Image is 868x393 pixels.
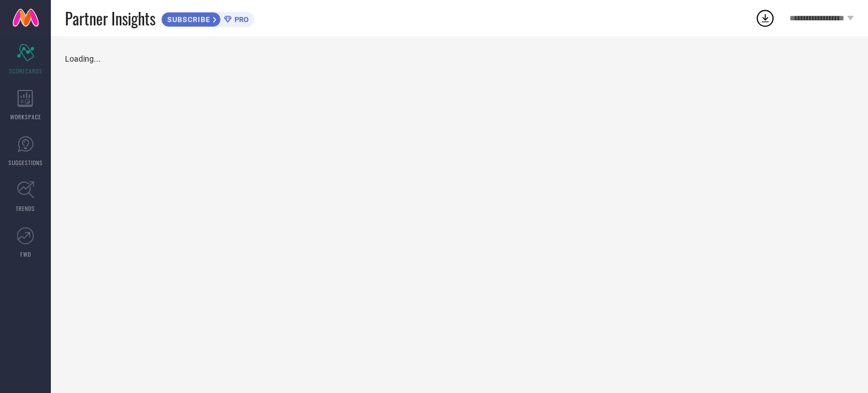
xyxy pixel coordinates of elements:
[232,15,249,24] span: PRO
[20,250,31,258] span: FWD
[10,113,41,121] span: WORKSPACE
[755,8,775,28] div: Open download list
[9,67,42,75] span: SCORECARDS
[16,204,35,213] span: TRENDS
[161,9,254,27] a: SUBSCRIBEPRO
[8,158,43,167] span: SUGGESTIONS
[162,15,213,24] span: SUBSCRIBE
[65,7,155,30] span: Partner Insights
[65,54,101,63] span: Loading...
